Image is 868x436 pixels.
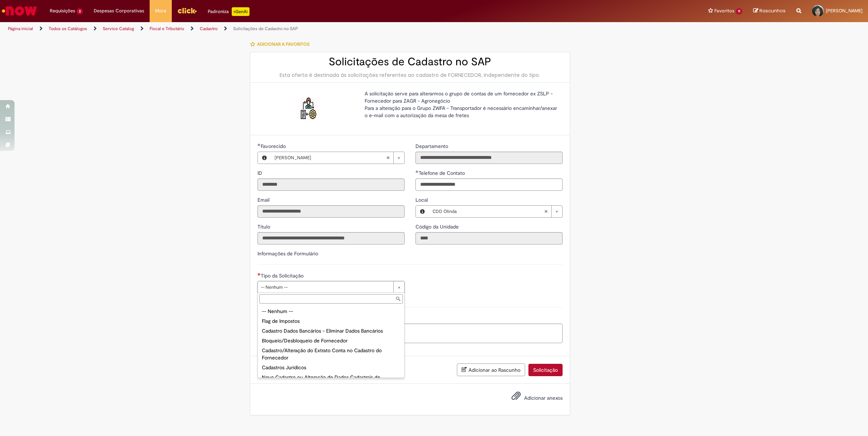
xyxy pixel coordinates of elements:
[259,373,403,390] div: Novo Cadastro ou Alteração de Dados Cadastrais de Funcionário
[259,316,403,326] div: Flag de Impostos
[259,336,403,346] div: Bloqueio/Desbloqueio de Fornecedor
[259,363,403,373] div: Cadastros Jurídicos
[259,307,403,316] div: -- Nenhum --
[259,346,403,363] div: Cadastro/Alteração do Extrato Conta no Cadastro do Fornecedor
[258,305,404,378] ul: Tipo da Solicitação
[259,326,403,336] div: Cadastro Dados Bancários - Eliminar Dados Bancários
